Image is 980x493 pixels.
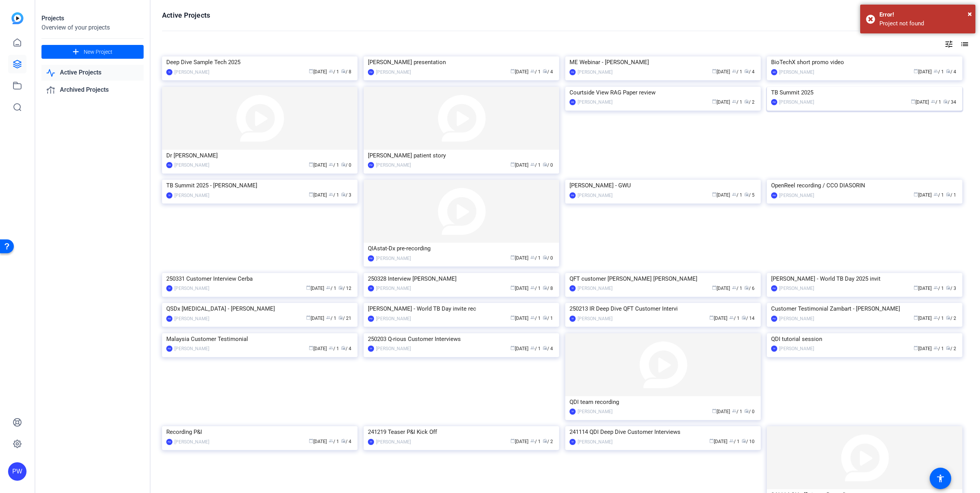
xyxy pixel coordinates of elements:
[41,14,144,23] div: Projects
[771,346,777,352] div: TP
[510,255,515,260] span: calendar_today
[732,286,742,291] span: / 1
[510,346,528,351] span: [DATE]
[530,286,541,291] span: / 1
[166,333,353,345] div: Malaysia Customer Testimonial
[934,346,938,350] span: group
[569,285,576,291] div: TP
[510,255,528,261] span: [DATE]
[732,69,737,73] span: group
[934,346,944,351] span: / 1
[914,192,918,197] span: calendar_today
[510,69,515,73] span: calendar_today
[944,40,954,49] mat-icon: tune
[931,99,941,105] span: / 1
[771,87,958,98] div: TB Summit 2025
[578,68,612,76] div: [PERSON_NAME]
[376,161,411,169] div: [PERSON_NAME]
[329,192,333,197] span: group
[309,69,313,73] span: calendar_today
[779,192,814,199] div: [PERSON_NAME]
[338,285,343,290] span: radio
[368,426,555,438] div: 241219 Teaser P&I Kick Off
[174,345,209,352] div: [PERSON_NAME]
[329,439,339,444] span: / 1
[934,286,944,291] span: / 1
[946,285,950,290] span: radio
[543,255,547,260] span: radio
[934,69,938,73] span: group
[569,273,757,285] div: QFT customer [PERSON_NAME] [PERSON_NAME]
[368,285,374,291] div: TP
[732,99,742,105] span: / 1
[162,11,210,20] h1: Active Projects
[742,438,746,443] span: radio
[934,285,938,290] span: group
[744,409,755,414] span: / 0
[338,315,343,320] span: radio
[166,162,172,168] div: PW
[543,162,547,167] span: radio
[510,315,515,320] span: calendar_today
[744,69,755,74] span: / 4
[712,285,717,290] span: calendar_today
[712,69,717,73] span: calendar_today
[744,99,755,105] span: / 2
[530,315,535,320] span: group
[578,192,612,199] div: [PERSON_NAME]
[569,439,576,445] div: TP
[729,315,734,320] span: group
[709,316,727,321] span: [DATE]
[368,303,555,314] div: [PERSON_NAME] - World TB Day invite rec
[729,439,740,444] span: / 1
[543,69,547,73] span: radio
[8,462,26,481] div: PW
[771,69,777,75] div: MB
[510,316,528,321] span: [DATE]
[166,273,353,285] div: 250331 Customer Interview Cerba
[569,396,757,408] div: QDI team recording
[306,286,324,291] span: [DATE]
[946,69,950,73] span: radio
[306,316,324,321] span: [DATE]
[712,409,717,413] span: calendar_today
[368,273,555,285] div: 250328 Interview [PERSON_NAME]
[309,192,327,198] span: [DATE]
[166,285,172,291] div: TP
[368,316,374,322] div: PW
[166,439,172,445] div: PW
[569,426,757,438] div: 241114 QDI Deep Dive Customer Interviews
[771,333,958,345] div: QDI tutorial session
[12,12,23,24] img: blue-gradient.svg
[712,192,730,198] span: [DATE]
[530,255,535,260] span: group
[309,162,327,168] span: [DATE]
[543,69,553,74] span: / 4
[368,439,374,445] div: TP
[771,273,958,285] div: [PERSON_NAME] - World TB Day 2025 invit
[329,162,333,167] span: group
[712,409,730,414] span: [DATE]
[329,69,339,74] span: / 1
[341,69,351,74] span: / 8
[174,68,209,76] div: [PERSON_NAME]
[914,69,932,74] span: [DATE]
[569,316,576,322] div: TP
[329,346,339,351] span: / 1
[368,243,555,254] div: QIAstat-Dx pre-recording
[879,19,970,28] div: Project not found
[166,56,353,68] div: Deep Dive Sample Tech 2025
[530,439,541,444] span: / 1
[166,316,172,322] div: PW
[742,439,755,444] span: / 10
[166,69,172,75] div: TP
[569,69,576,75] div: PW
[934,69,944,74] span: / 1
[959,40,968,49] mat-icon: list
[914,285,918,290] span: calendar_today
[174,315,209,323] div: [PERSON_NAME]
[578,285,612,292] div: [PERSON_NAME]
[341,439,351,444] span: / 4
[946,286,956,291] span: / 3
[732,99,737,104] span: group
